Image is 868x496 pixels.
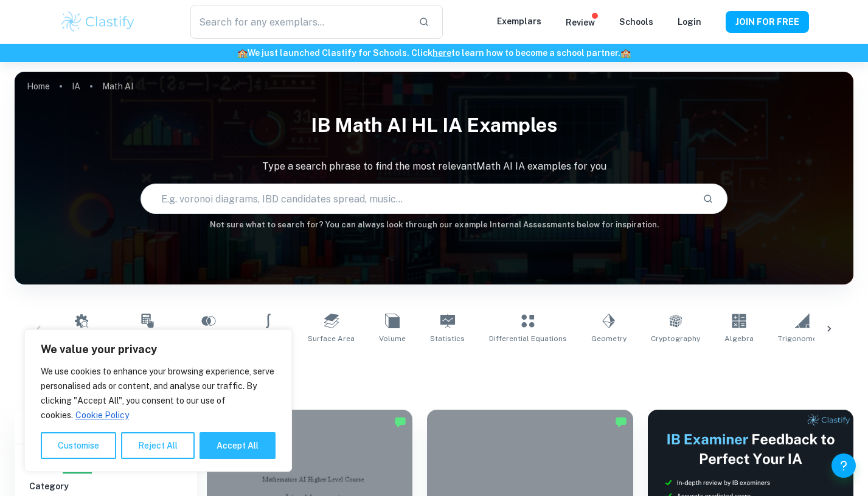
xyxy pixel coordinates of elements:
a: Schools [619,17,653,27]
h1: All Math AI HL IA Examples [57,359,811,381]
h6: Category [29,480,182,493]
div: We value your privacy [24,329,292,472]
img: Marked [615,416,627,428]
span: Cryptography [651,333,700,344]
p: Math AI [102,80,133,93]
p: Review [566,16,595,29]
input: E.g. voronoi diagrams, IBD candidates spread, music... [141,182,693,216]
input: Search for any exemplars... [190,5,408,39]
img: Clastify logo [60,10,137,34]
a: Login [678,17,701,27]
p: Type a search phrase to find the most relevant Math AI IA examples for you [15,159,853,174]
span: Trigonometry [778,333,827,344]
h1: IB Math AI HL IA examples [15,106,853,145]
span: Differential Equations [489,333,567,344]
button: Customise [41,432,116,459]
span: 🏫 [620,48,631,58]
button: Reject All [121,432,195,459]
a: Home [27,78,50,95]
h6: Not sure what to search for? You can always look through our example Internal Assessments below f... [15,219,853,231]
button: JOIN FOR FREE [726,11,809,33]
h6: Filter exemplars [15,410,197,444]
span: Algebra [724,333,754,344]
span: Volume [379,333,406,344]
a: IA [72,78,80,95]
h6: We just launched Clastify for Schools. Click to learn how to become a school partner. [2,46,866,60]
img: Marked [394,416,406,428]
a: Cookie Policy [75,410,130,421]
span: Surface Area [308,333,355,344]
p: We use cookies to enhance your browsing experience, serve personalised ads or content, and analys... [41,364,276,422]
button: Accept All [200,432,276,459]
a: here [432,48,451,58]
button: Help and Feedback [832,453,856,478]
span: 🏫 [237,48,248,58]
p: Exemplars [497,15,541,28]
button: Search [698,188,718,209]
span: Statistics [430,333,465,344]
span: Geometry [591,333,627,344]
p: We value your privacy [41,342,276,357]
